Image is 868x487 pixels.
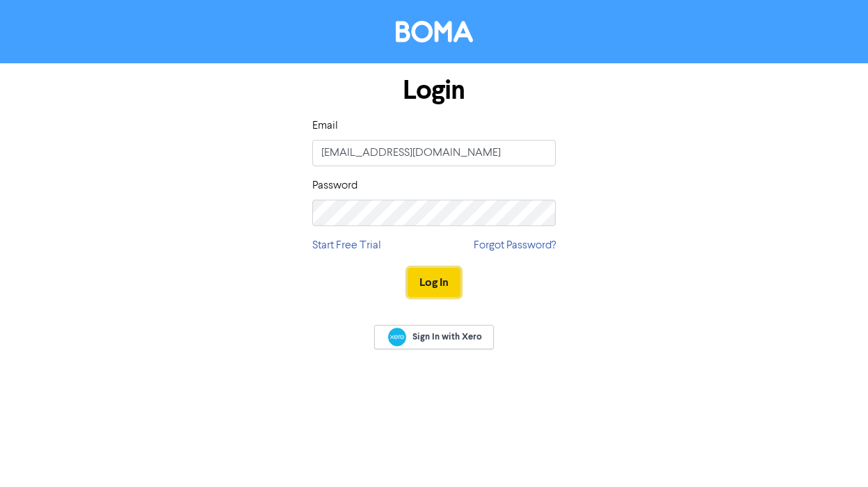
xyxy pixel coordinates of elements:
[474,237,556,254] a: Forgot Password?
[408,268,460,297] button: Log In
[312,118,338,134] label: Email
[412,330,482,343] span: Sign In with Xero
[312,74,556,106] h1: Login
[312,237,381,254] a: Start Free Trial
[388,328,406,346] img: Xero logo
[374,325,494,349] a: Sign In with Xero
[312,177,357,194] label: Password
[396,21,473,42] img: BOMA Logo
[798,420,868,487] iframe: Chat Widget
